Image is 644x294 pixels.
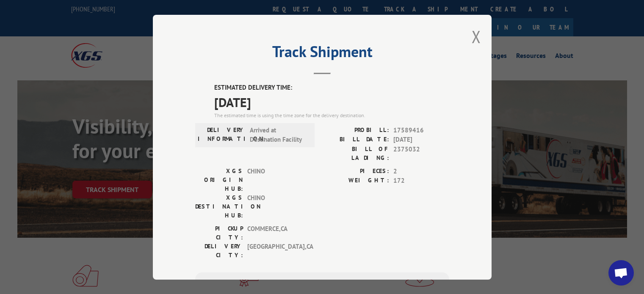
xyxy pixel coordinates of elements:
label: BILL DATE: [322,135,389,145]
label: XGS DESTINATION HUB: [195,193,243,220]
span: CHINO [247,166,304,193]
div: The estimated time is using the time zone for the delivery destination. [214,111,449,119]
label: ESTIMATED DELIVERY TIME: [214,83,449,93]
label: PROBILL: [322,125,389,135]
span: 172 [393,176,449,186]
span: 2 [393,166,449,176]
label: BILL OF LADING: [322,144,389,162]
label: DELIVERY INFORMATION: [198,125,246,144]
span: Arrived at Destination Facility [250,125,307,144]
label: PIECES: [322,166,389,176]
span: [DATE] [214,92,449,111]
div: Open chat [608,260,634,286]
h2: Track Shipment [195,46,449,62]
span: [DATE] [393,135,449,145]
span: 17589416 [393,125,449,135]
span: CHINO [247,193,304,220]
label: WEIGHT: [322,176,389,186]
span: [GEOGRAPHIC_DATA] , CA [247,242,304,259]
span: COMMERCE , CA [247,224,304,242]
label: PICKUP CITY: [195,224,243,242]
label: DELIVERY CITY: [195,242,243,259]
button: Close modal [472,25,481,48]
span: 2375032 [393,144,449,162]
label: XGS ORIGIN HUB: [195,166,243,193]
